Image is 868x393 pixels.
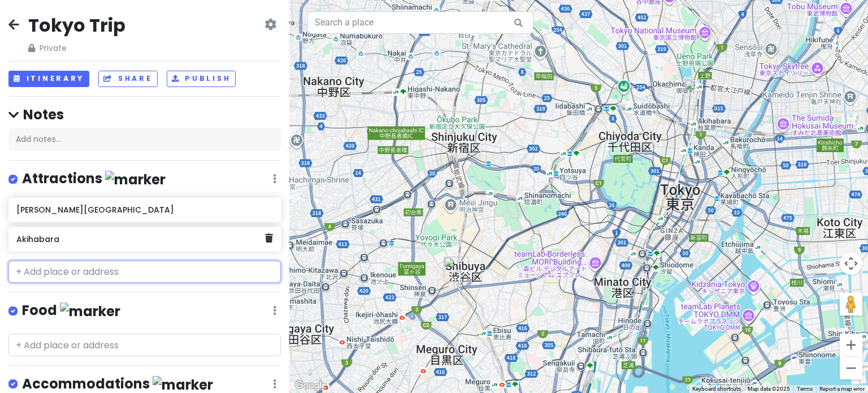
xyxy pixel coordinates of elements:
[105,171,166,188] img: marker
[292,378,329,393] img: Google
[444,257,468,282] div: Shibuya Scramble Crossing
[840,334,862,356] button: Zoom in
[8,334,281,356] input: + Add place or address
[8,261,281,283] input: + Add place or address
[22,301,120,320] h4: Food
[307,11,533,34] input: Search a place
[16,205,272,215] h6: [PERSON_NAME][GEOGRAPHIC_DATA]
[819,386,865,392] a: Report a map error
[292,378,329,393] a: Open this area in Google Maps (opens a new window)
[840,293,862,316] button: Drag Pegman onto the map to open Street View
[16,234,264,244] h6: Akihabara
[22,170,166,188] h4: Attractions
[840,357,862,379] button: Zoom out
[8,71,89,87] button: Itinerary
[28,14,125,37] h2: Tokyo Trip
[8,128,281,152] div: Add notes...
[797,386,813,392] a: Terms
[98,71,157,87] button: Share
[684,79,715,110] div: Akihabara
[748,386,790,392] span: Map data ©2025
[28,42,125,54] span: Private
[60,303,120,320] img: marker
[8,106,281,123] h4: Notes
[840,252,862,275] button: Map camera controls
[692,385,741,393] button: Keyboard shortcuts
[167,71,236,87] button: Publish
[265,231,273,246] a: Delete place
